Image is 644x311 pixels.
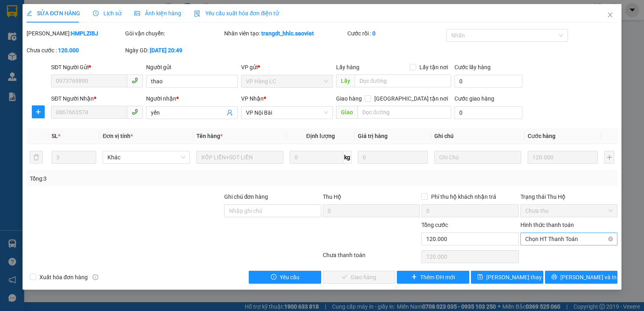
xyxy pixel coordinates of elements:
[454,64,491,70] label: Cước lấy hàng
[336,106,357,119] span: Giao
[132,109,138,115] span: phone
[411,274,417,280] span: plus
[227,109,233,116] span: user-add
[528,133,555,139] span: Cước hàng
[93,274,98,280] span: info-circle
[196,151,283,164] input: VD: Bàn, Ghế
[434,151,521,164] input: Ghi Chú
[560,273,617,282] span: [PERSON_NAME] và In
[336,95,362,102] span: Giao hàng
[454,106,522,119] input: Cước giao hàng
[607,12,613,18] span: close
[134,10,181,16] span: Ảnh kiện hàng
[134,10,140,16] span: picture
[196,133,223,139] span: Tên hàng
[27,29,124,38] div: [PERSON_NAME]:
[241,95,264,102] span: VP Nhận
[355,74,452,87] input: Dọc đường
[431,128,524,144] th: Ghi chú
[125,46,222,55] div: Ngày GD:
[150,47,182,54] b: [DATE] 20:49
[224,204,321,217] input: Ghi chú đơn hàng
[51,63,143,72] div: SĐT Người Gửi
[347,29,444,38] div: Cước rồi :
[71,30,98,37] b: HMPLZIBJ
[525,233,613,245] span: Chọn HT Thanh Toán
[93,10,99,16] span: clock-circle
[323,194,341,200] span: Thu Hộ
[246,75,328,87] span: VP Hàng LC
[93,10,122,16] span: Lịch sử
[608,237,613,241] span: close-circle
[30,151,43,164] button: delete
[271,274,277,280] span: exclamation-circle
[32,105,45,118] button: plus
[525,205,613,217] span: Chưa thu
[471,271,543,284] button: save[PERSON_NAME] thay đổi
[357,106,452,119] input: Dọc đường
[261,30,314,37] b: trangdt_hhlc.saoviet
[336,74,355,87] span: Lấy
[27,46,124,55] div: Chưa cước :
[343,151,351,164] span: kg
[454,75,522,88] input: Cước lấy hàng
[51,94,143,103] div: SĐT Người Nhận
[371,94,451,103] span: [GEOGRAPHIC_DATA] tận nơi
[125,29,222,38] div: Gói vận chuyển:
[520,192,617,201] div: Trạng thái Thu Hộ
[528,151,598,164] input: 0
[146,94,238,103] div: Người nhận
[36,273,91,282] span: Xuất hóa đơn hàng
[107,151,185,163] span: Khác
[306,133,335,139] span: Định lượng
[604,151,614,164] button: plus
[323,271,395,284] button: checkGiao hàng
[103,133,133,139] span: Đơn vị tính
[454,95,494,102] label: Cước giao hàng
[599,4,621,27] button: Close
[336,64,359,70] span: Lấy hàng
[428,192,500,201] span: Phí thu hộ khách nhận trả
[30,174,249,183] div: Tổng: 3
[420,273,454,282] span: Thêm ĐH mới
[551,274,557,280] span: printer
[397,271,469,284] button: plusThêm ĐH mới
[27,10,32,16] span: edit
[486,273,551,282] span: [PERSON_NAME] thay đổi
[32,109,44,115] span: plus
[132,77,138,84] span: phone
[58,47,79,54] b: 120.000
[280,273,299,282] span: Yêu cầu
[224,29,346,38] div: Nhân viên tạo:
[421,222,448,228] span: Tổng cước
[52,133,58,139] span: SL
[358,133,388,139] span: Giá trị hàng
[224,194,268,200] label: Ghi chú đơn hàng
[194,10,200,17] img: icon
[416,63,451,72] span: Lấy tận nơi
[372,30,376,37] b: 0
[146,63,238,72] div: Người gửi
[545,271,617,284] button: printer[PERSON_NAME] và In
[358,151,428,164] input: 0
[27,10,80,16] span: SỬA ĐƠN HÀNG
[241,63,333,72] div: VP gửi
[246,107,328,119] span: VP Nội Bài
[322,251,421,265] div: Chưa thanh toán
[249,271,321,284] button: exclamation-circleYêu cầu
[194,10,279,16] span: Yêu cầu xuất hóa đơn điện tử
[477,274,483,280] span: save
[520,222,574,228] label: Hình thức thanh toán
